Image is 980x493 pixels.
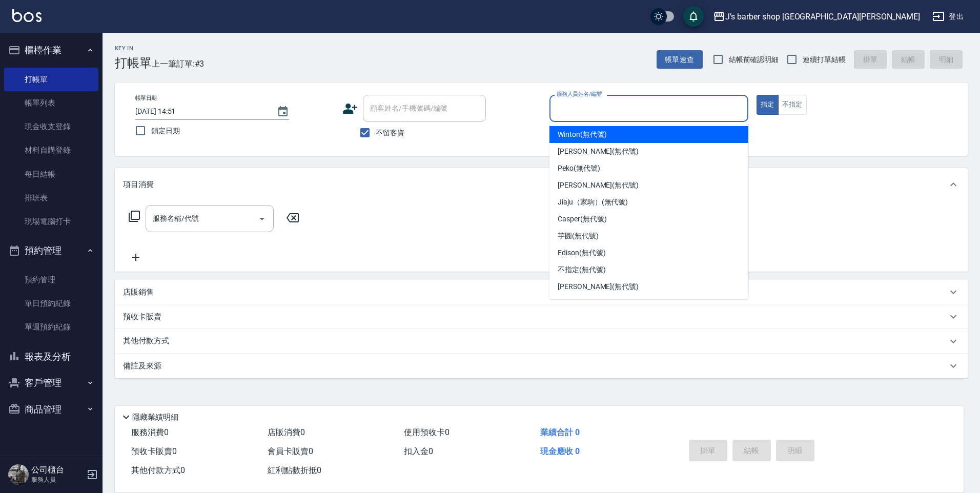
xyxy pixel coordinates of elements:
label: 服務人員姓名/編號 [557,90,602,98]
span: 現金應收 0 [540,446,580,456]
h2: Key In [115,45,152,52]
p: 服務人員 [31,475,84,484]
button: 預約管理 [4,237,98,264]
img: Person [8,464,29,485]
button: save [683,6,704,27]
a: 排班表 [4,186,98,210]
span: 不指定 (無代號) [558,264,606,275]
button: 帳單速查 [657,50,703,69]
div: 店販銷售 [115,280,968,304]
span: [PERSON_NAME] (無代號) [558,281,639,292]
p: 店販銷售 [123,287,154,298]
span: 服務消費 0 [131,427,169,437]
a: 單日預約紀錄 [4,292,98,315]
p: 備註及來源 [123,361,161,372]
a: 預約管理 [4,268,98,292]
label: 帳單日期 [135,94,157,102]
p: 預收卡販賣 [123,312,161,322]
button: 商品管理 [4,396,98,423]
div: 其他付款方式 [115,329,968,354]
span: 扣入金 0 [404,446,433,456]
span: [PERSON_NAME] (無代號) [558,180,639,191]
span: 鎖定日期 [151,126,180,136]
span: 紅利點數折抵 0 [268,465,321,475]
span: 其他付款方式 0 [131,465,185,475]
div: 預收卡販賣 [115,304,968,329]
input: YYYY/MM/DD hh:mm [135,103,267,120]
a: 單週預約紀錄 [4,315,98,339]
img: Logo [12,9,42,22]
a: 現金收支登錄 [4,115,98,138]
span: Casper (無代號) [558,214,606,224]
span: Jiaju（家駒） (無代號) [558,197,628,208]
button: 登出 [928,7,968,26]
span: 結帳前確認明細 [729,54,779,65]
p: 其他付款方式 [123,336,174,347]
span: 上一筆訂單:#3 [152,57,205,70]
p: 項目消費 [123,179,154,190]
span: Winton (無代號) [558,129,606,140]
span: Peko (無代號) [558,163,600,174]
div: 項目消費 [115,168,968,201]
a: 帳單列表 [4,91,98,115]
button: 不指定 [778,95,807,115]
span: 使用預收卡 0 [404,427,450,437]
button: 客戶管理 [4,369,98,396]
h3: 打帳單 [115,56,152,70]
a: 現場電腦打卡 [4,210,98,233]
a: 每日結帳 [4,162,98,186]
div: J’s barber shop [GEOGRAPHIC_DATA][PERSON_NAME] [725,10,920,23]
span: 連續打單結帳 [803,54,846,65]
p: 隱藏業績明細 [132,412,178,423]
span: [PERSON_NAME] (無代號) [558,146,639,157]
span: 業績合計 0 [540,427,580,437]
button: 櫃檯作業 [4,37,98,64]
span: 不留客資 [376,128,404,138]
button: Choose date, selected date is 2025-08-24 [271,99,295,124]
div: 備註及來源 [115,354,968,378]
span: 預收卡販賣 0 [131,446,177,456]
button: Open [254,211,270,227]
span: 芋圓 (無代號) [558,231,599,241]
span: 店販消費 0 [268,427,305,437]
button: 指定 [757,95,779,115]
button: J’s barber shop [GEOGRAPHIC_DATA][PERSON_NAME] [709,6,924,27]
a: 材料自購登錄 [4,138,98,162]
h5: 公司櫃台 [31,465,84,475]
span: Edison (無代號) [558,248,605,258]
button: 報表及分析 [4,343,98,370]
span: 會員卡販賣 0 [268,446,313,456]
a: 打帳單 [4,68,98,91]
